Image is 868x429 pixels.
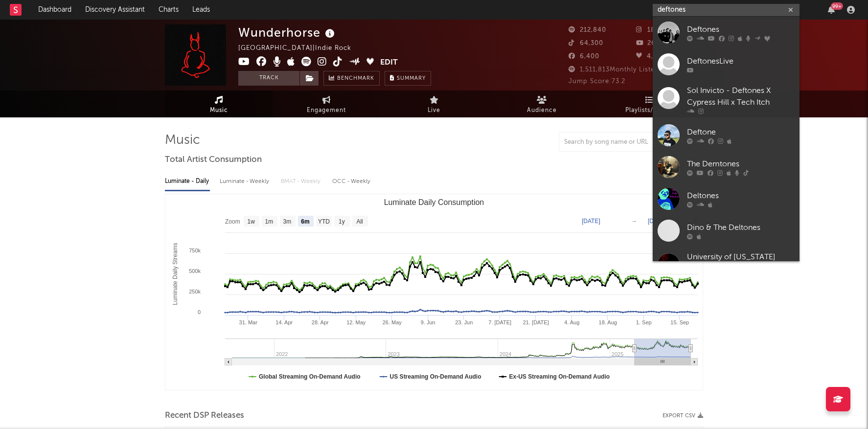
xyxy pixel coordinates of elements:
text: 750k [189,248,201,253]
text: 28. Apr [312,319,329,325]
a: Engagement [273,90,380,117]
span: 6,400 [569,53,599,60]
text: 26. May [383,319,402,325]
div: 99 + [831,2,843,10]
a: Playlists/Charts [595,90,703,117]
span: 184,097 [636,27,674,33]
a: Deftones [653,17,799,48]
span: Audience [527,105,557,116]
a: Audience [488,90,595,117]
div: Luminate - Weekly [220,173,271,190]
span: Playlists/Charts [625,105,674,116]
span: 212,840 [569,27,606,33]
span: Jump Score: 73.2 [569,78,625,85]
a: Deftone [653,119,799,151]
text: [DATE] [648,218,666,225]
button: Summary [385,71,431,86]
text: 1. Sep [636,319,652,325]
text: [DATE] [582,218,600,225]
span: Live [428,105,440,116]
text: 6m [301,218,309,225]
text: YTD [318,218,330,225]
button: Track [238,71,299,86]
a: University of [US_STATE] Deltones [653,247,799,286]
div: [GEOGRAPHIC_DATA] | Indie Rock [238,43,363,54]
input: Search for artists [653,4,799,16]
text: Global Streaming On-Demand Audio [259,373,361,380]
text: 1w [248,218,255,225]
span: 1,511,813 Monthly Listeners [569,67,669,73]
text: 250k [189,289,201,294]
text: 7. [DATE] [488,319,511,325]
a: Dino & The Deltones [653,215,799,247]
div: Deftones [687,23,795,35]
a: Live [380,90,488,117]
text: 9. Jun [421,319,435,325]
text: 0 [198,309,201,315]
div: DeftonesLive [687,55,795,67]
text: US Streaming On-Demand Audio [390,373,481,380]
div: Deltones [687,190,795,202]
div: Sol Invicto - Deftones X Cypress Hill x Tech Itch [687,85,795,109]
text: 23. Jun [455,319,473,325]
text: Luminate Daily Streams [172,243,179,305]
span: Engagement [307,105,346,116]
div: OCC - Weekly [332,173,371,190]
text: 500k [189,268,201,274]
span: Summary [397,76,426,81]
button: 99+ [828,6,835,14]
svg: Luminate Daily Consumption [165,194,703,390]
text: 18. Aug [599,319,617,325]
text: 15. Sep [670,319,689,325]
text: 4. Aug [564,319,579,325]
a: DeftonesLive [653,48,799,80]
div: The Demtones [687,158,795,170]
text: → [631,218,637,225]
text: 1m [265,218,274,225]
text: All [356,218,363,225]
text: Zoom [225,218,240,225]
div: Deftone [687,126,795,138]
input: Search by song name or URL [559,138,662,146]
text: 1y [339,218,345,225]
text: 3m [283,218,292,225]
span: 26,800 [636,40,671,46]
a: Deltones [653,183,799,215]
span: 4,572 [636,53,665,60]
text: Ex-US Streaming On-Demand Audio [509,373,610,380]
div: Wunderhorse [238,24,337,41]
span: 64,300 [569,40,603,46]
div: Luminate - Daily [165,173,210,190]
a: Benchmark [323,71,380,86]
text: 31. Mar [239,319,258,325]
a: Music [165,90,273,117]
button: Edit [380,57,398,69]
span: Recent DSP Releases [165,410,244,422]
div: Dino & The Deltones [687,222,795,233]
span: Total Artist Consumption [165,154,262,166]
div: University of [US_STATE] Deltones [687,251,795,275]
text: 21. [DATE] [523,319,549,325]
text: 12. May [346,319,366,325]
button: Export CSV [662,413,703,419]
text: Luminate Daily Consumption [384,198,484,206]
a: The Demtones [653,151,799,183]
a: Sol Invicto - Deftones X Cypress Hill x Tech Itch [653,80,799,119]
span: Benchmark [337,73,374,85]
span: Music [210,105,228,116]
text: 14. Apr [275,319,293,325]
